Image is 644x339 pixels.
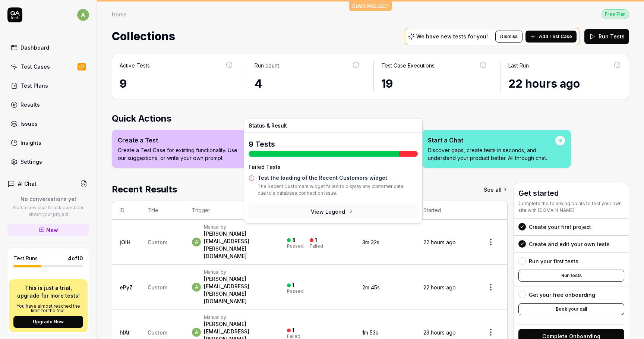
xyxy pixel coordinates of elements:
[112,112,629,125] h2: Quick Actions
[20,158,42,166] div: Settings
[529,257,578,265] div: Run your first tests
[362,329,378,336] time: 1m 53s
[20,44,49,51] div: Dashboard
[315,237,317,244] div: 1
[192,283,201,292] span: a
[148,239,167,245] span: Custom
[518,200,624,214] div: Complete the following points to test your own site with [DOMAIN_NAME]
[7,224,89,236] a: New
[428,146,555,162] p: Discover gaps, create tests in seconds, and understand your product better. All through chat.
[529,240,610,248] div: Create and edit your own tests
[518,188,624,199] h3: Get started
[204,224,272,230] div: Manual by
[258,183,418,200] p: The Recent Customers widget failed to display any customer data due to a database connection issue.
[584,29,629,44] button: Run Tests
[204,314,272,320] div: Manual by
[77,7,89,22] button: a
[204,269,272,275] div: Manual by
[46,226,58,234] span: New
[7,116,89,131] a: Issues
[258,175,387,181] a: Test the loading of the Recent Customers widget
[13,316,83,328] button: Upgrade Now
[249,204,418,219] button: View Legend
[428,136,555,145] div: Start a Chat
[525,31,577,43] button: Add Test Case
[381,75,487,92] div: 19
[192,328,201,337] span: a
[7,154,89,169] a: Settings
[204,230,272,260] div: [PERSON_NAME][EMAIL_ADDRESS][PERSON_NAME][DOMAIN_NAME]
[7,40,89,55] a: Dashboard
[381,62,435,69] div: Test Case Executions
[249,140,275,149] span: 9 Tests
[13,255,38,262] h5: Test Runs
[362,239,379,245] time: 3m 32s
[112,26,175,46] span: Collections
[539,33,572,40] span: Add Test Case
[13,284,83,299] p: This is just a trial, upgrade for more tests!
[120,62,150,69] div: Active Tests
[7,59,89,74] a: Test Cases
[120,75,233,92] div: 9
[423,239,456,245] time: 22 hours ago
[120,329,130,336] a: hIAt
[495,31,523,43] button: Dismiss
[192,238,201,247] span: a
[20,139,41,147] div: Insights
[292,237,296,244] div: 8
[249,160,418,171] h4: Failed Tests
[255,62,279,69] div: Run count
[7,97,89,112] a: Results
[112,183,177,196] h2: Recent Results
[602,9,629,19] div: Free Plan
[118,136,245,145] div: Create a Test
[7,204,89,218] p: Start a new chat to ask questions about your project
[423,284,456,291] time: 22 hours ago
[20,120,38,128] div: Issues
[77,9,89,21] span: a
[249,123,418,128] h4: Status & Result
[112,201,140,220] th: ID
[7,195,89,203] p: No conversations yet
[255,75,360,92] div: 4
[13,304,83,313] p: You have almost reached the limit for the trial.
[112,10,127,18] div: Home
[484,183,508,196] a: See all
[529,223,591,231] div: Create your first project
[287,244,304,248] div: Passed
[140,201,184,220] th: Title
[518,303,624,315] button: Book your call
[518,270,624,282] button: Run tests
[602,9,629,19] button: Free Plan
[118,146,245,162] p: Create a Test Case for existing functionality. Use our suggestions, or write your own prompt.
[292,327,294,334] div: 1
[68,254,83,262] span: 4 of 10
[7,135,89,150] a: Insights
[20,82,48,90] div: Test Plans
[120,239,130,245] a: jOIH
[204,275,272,305] div: [PERSON_NAME][EMAIL_ADDRESS][PERSON_NAME][DOMAIN_NAME]
[18,180,37,188] h4: AI Chat
[529,291,595,299] div: Get your free onboarding
[20,63,50,70] div: Test Cases
[508,77,580,90] time: 22 hours ago
[292,282,294,289] div: 1
[416,201,474,220] th: Started
[20,101,40,109] div: Results
[148,284,167,291] span: Custom
[423,329,456,336] time: 23 hours ago
[120,284,133,291] a: ePyZ
[310,244,323,248] div: Failed
[508,62,529,69] div: Last Run
[7,78,89,93] a: Test Plans
[287,289,304,294] div: Passed
[416,34,488,39] p: We have new tests for you!
[287,334,300,339] div: Failed
[362,284,380,291] time: 2m 45s
[184,201,279,220] th: Trigger
[148,329,167,336] span: Custom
